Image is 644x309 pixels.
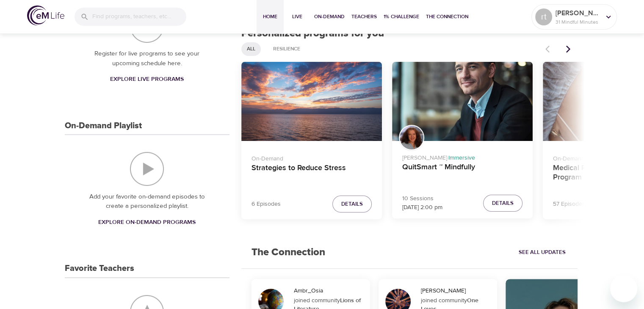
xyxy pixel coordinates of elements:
a: See All Updates [516,246,567,259]
p: Add your favorite on-demand episodes to create a personalized playlist. [82,192,213,211]
p: 57 Episodes [553,200,585,209]
button: QuitSmart ™ Mindfully [392,62,533,141]
span: Immersive [448,154,475,162]
div: rt [535,8,552,25]
h4: Strategies to Reduce Stress [252,163,372,184]
h2: The Connection [241,236,335,269]
p: Register for live programs to see your upcoming schedule here. [82,49,213,68]
span: All [242,45,260,52]
div: Ambr_Osia [294,287,367,295]
a: Explore Live Programs [107,72,187,87]
p: [DATE] 2:00 pm [402,203,442,212]
div: Resilience [268,42,306,56]
button: Details [483,195,522,212]
img: On-Demand Playlist [130,152,164,186]
span: 1% Challenge [384,12,419,21]
span: Explore On-Demand Programs [98,217,196,228]
img: logo [27,6,64,25]
span: Live [287,12,307,21]
h3: On-Demand Playlist [65,121,142,131]
p: 6 Episodes [252,200,281,209]
span: Home [260,12,280,21]
span: Details [492,199,514,208]
button: Details [332,196,372,213]
h4: QuitSmart ™ Mindfully [402,163,522,183]
span: Details [341,199,363,209]
p: 10 Sessions [402,194,442,203]
span: Resilience [268,45,305,52]
span: See All Updates [518,248,565,257]
p: 31 Mindful Minutes [556,18,600,26]
span: Explore Live Programs [110,74,184,85]
p: On-Demand [252,151,372,163]
span: Teachers [351,12,377,21]
h3: Favorite Teachers [65,264,134,273]
button: Next items [559,40,578,58]
div: [PERSON_NAME] [421,287,494,295]
div: All [241,42,261,56]
a: Explore On-Demand Programs [95,215,199,230]
p: [PERSON_NAME] · [402,150,522,163]
span: The Connection [426,12,468,21]
button: Strategies to Reduce Stress [241,62,382,141]
iframe: Button to launch messaging window [610,275,637,302]
input: Find programs, teachers, etc... [92,8,186,26]
p: [PERSON_NAME] [556,8,600,18]
span: On-Demand [314,12,345,21]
